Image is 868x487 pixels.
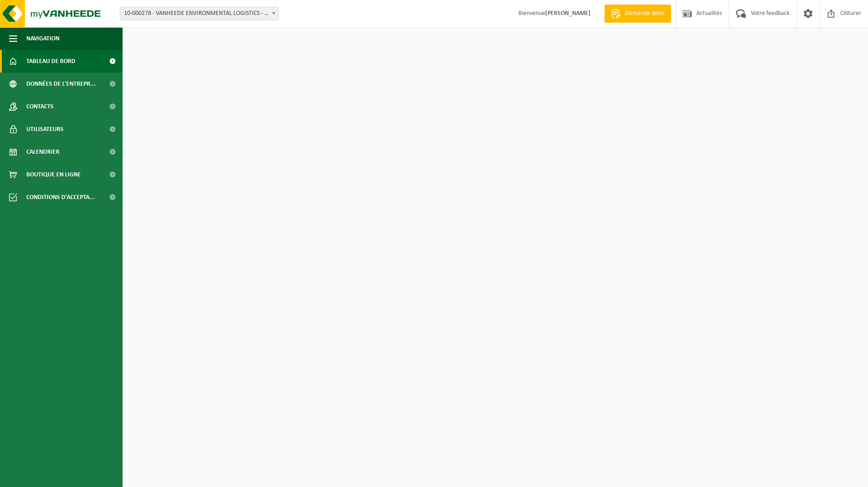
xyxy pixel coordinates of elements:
span: Conditions d'accepta... [26,186,95,209]
span: Tableau de bord [26,50,75,73]
span: Calendrier [26,141,59,163]
a: Demande devis [604,5,671,23]
span: Utilisateurs [26,118,64,141]
span: Boutique en ligne [26,163,81,186]
strong: [PERSON_NAME] [545,10,591,17]
span: Contacts [26,95,54,118]
span: 10-000278 - VANHEEDE ENVIRONMENTAL LOGISTICS - QUEVY - QUÉVY-LE-GRAND [120,7,278,20]
span: 10-000278 - VANHEEDE ENVIRONMENTAL LOGISTICS - QUEVY - QUÉVY-LE-GRAND [120,7,279,20]
span: Données de l'entrepr... [26,73,96,95]
span: Demande devis [623,9,666,18]
span: Navigation [26,27,59,50]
